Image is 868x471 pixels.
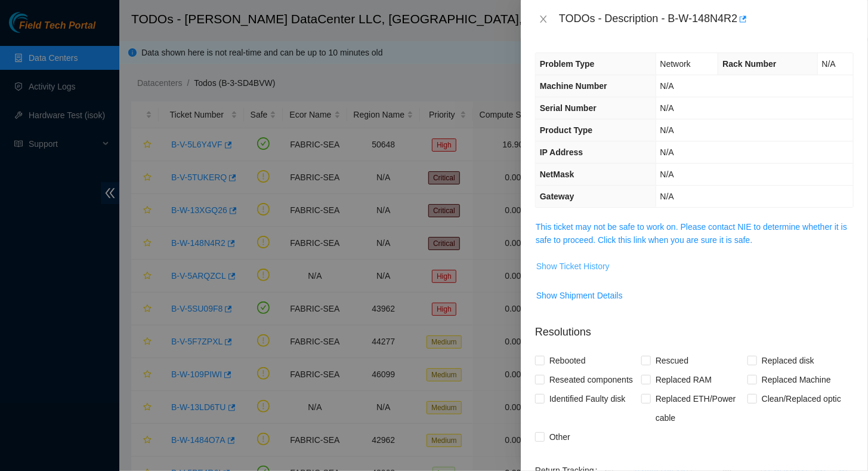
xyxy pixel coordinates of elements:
[540,125,592,135] span: Product Type
[535,14,552,25] button: Close
[559,10,854,29] div: TODOs - Description - B-W-148N4R2
[660,81,674,91] span: N/A
[660,170,674,179] span: N/A
[660,125,674,135] span: N/A
[660,192,674,201] span: N/A
[660,59,691,69] span: Network
[535,315,854,340] p: Resolutions
[540,81,607,91] span: Machine Number
[757,370,836,389] span: Replaced Machine
[757,351,819,370] span: Replaced disk
[651,351,693,370] span: Rescued
[536,260,610,273] span: Show Ticket History
[536,286,623,305] button: Show Shipment Details
[545,389,631,408] span: Identified Faulty disk
[539,14,548,24] span: close
[757,389,846,408] span: Clean/Replaced optic
[540,59,595,69] span: Problem Type
[660,147,674,157] span: N/A
[536,222,847,245] a: This ticket may not be safe to work on. Please contact NIE to determine whether it is safe to pro...
[545,370,638,389] span: Reseated components
[540,192,574,201] span: Gateway
[536,289,623,302] span: Show Shipment Details
[722,59,776,69] span: Rack Number
[651,370,716,389] span: Replaced RAM
[660,103,674,113] span: N/A
[536,257,610,276] button: Show Ticket History
[540,103,597,113] span: Serial Number
[540,147,583,157] span: IP Address
[540,170,574,179] span: NetMask
[651,389,747,427] span: Replaced ETH/Power cable
[545,427,575,447] span: Other
[545,351,591,370] span: Rebooted
[822,59,836,69] span: N/A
